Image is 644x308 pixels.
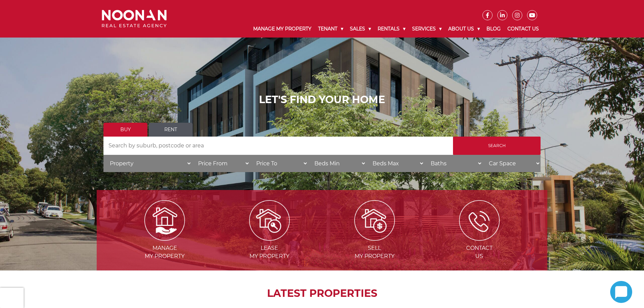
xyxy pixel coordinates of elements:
[218,217,321,259] a: Lease my property Leasemy Property
[113,244,216,260] span: Manage my Property
[103,123,147,137] a: Buy
[483,20,504,38] a: Blog
[504,20,542,38] a: Contact Us
[445,20,483,38] a: About Us
[113,217,216,259] a: Manage my Property Managemy Property
[354,200,395,241] img: Sell my property
[453,137,541,155] input: Search
[428,244,531,260] span: Contact Us
[323,217,426,259] a: Sell my property Sellmy Property
[144,200,185,241] img: Manage my Property
[149,123,193,137] a: Rent
[103,94,541,106] h1: LET'S FIND YOUR HOME
[250,20,315,38] a: Manage My Property
[102,10,167,28] img: Noonan Real Estate Agency
[374,20,409,38] a: Rentals
[103,137,453,155] input: Search by suburb, postcode or area
[218,244,321,260] span: Lease my Property
[347,20,374,38] a: Sales
[409,20,445,38] a: Services
[114,287,530,300] h2: LATEST PROPERTIES
[428,217,531,259] a: ICONS ContactUs
[323,244,426,260] span: Sell my Property
[249,200,290,241] img: Lease my property
[459,200,500,241] img: ICONS
[315,20,347,38] a: Tenant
